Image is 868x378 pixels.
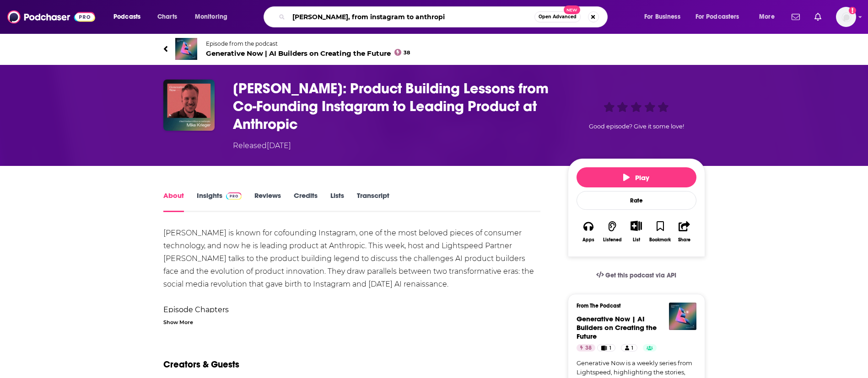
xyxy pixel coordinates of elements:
[849,7,856,14] svg: Add a profile image
[836,7,856,27] img: User Profile
[638,10,692,24] button: open menu
[621,344,637,351] a: 1
[294,191,318,212] a: Credits
[609,344,611,353] span: 1
[163,305,229,314] strong: Episode Chapters
[577,314,657,341] a: Generative Now | AI Builders on Creating the Future
[404,51,410,55] span: 38
[564,5,580,14] span: New
[163,80,215,131] img: Mike Krieger: Product Building Lessons from Co-Founding Instagram to Leading Product at Anthropic
[753,10,786,24] button: open menu
[272,6,616,27] div: Search podcasts, credits, & more...
[254,191,281,212] a: Reviews
[589,264,684,287] a: Get this podcast via API
[648,215,672,248] button: Bookmark
[357,191,389,212] a: Transcript
[151,10,183,24] a: Charts
[534,11,581,22] button: Open AdvancedNew
[678,237,690,243] div: Share
[690,10,753,24] button: open menu
[577,167,696,187] button: Play
[539,15,577,19] span: Open Advanced
[836,7,856,27] button: Show profile menu
[788,9,803,25] a: Show notifications dropdown
[577,344,595,351] a: 38
[7,8,95,26] img: Podchaser - Follow, Share and Rate Podcasts
[605,272,676,279] span: Get this podcast via API
[623,173,649,182] span: Play
[330,191,344,212] a: Lists
[597,344,615,351] a: 1
[811,9,825,25] a: Show notifications dropdown
[627,221,646,231] button: Show More Button
[669,303,696,330] img: Generative Now | AI Builders on Creating the Future
[226,192,242,200] img: Podchaser Pro
[585,344,592,353] span: 38
[189,10,239,24] button: open menu
[163,359,239,370] h2: Creators & Guests
[672,215,696,248] button: Share
[233,80,553,133] h1: Mike Krieger: Product Building Lessons from Co-Founding Instagram to Leading Product at Anthropic
[759,11,775,23] span: More
[695,11,739,23] span: For Podcasters
[577,215,600,248] button: Apps
[175,38,197,60] img: Generative Now | AI Builders on Creating the Future
[624,215,648,248] div: Show More ButtonList
[206,40,410,47] span: Episode from the podcast
[644,11,680,23] span: For Business
[206,49,410,58] span: Generative Now | AI Builders on Creating the Future
[589,123,684,130] span: Good episode? Give it some love!
[157,11,177,23] span: Charts
[289,10,534,24] input: Search podcasts, credits, & more...
[197,191,242,212] a: InsightsPodchaser Pro
[113,11,140,23] span: Podcasts
[603,237,622,243] div: Listened
[633,237,640,243] div: List
[577,191,696,210] div: Rate
[649,237,671,243] div: Bookmark
[195,11,227,23] span: Monitoring
[233,140,291,151] div: Released [DATE]
[582,237,594,243] div: Apps
[631,344,633,353] span: 1
[836,7,856,27] span: Logged in as mindyn
[577,303,689,309] h3: From The Podcast
[163,38,705,60] a: Generative Now | AI Builders on Creating the FutureEpisode from the podcastGenerative Now | AI Bu...
[163,191,184,212] a: About
[600,215,624,248] button: Listened
[107,10,152,24] button: open menu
